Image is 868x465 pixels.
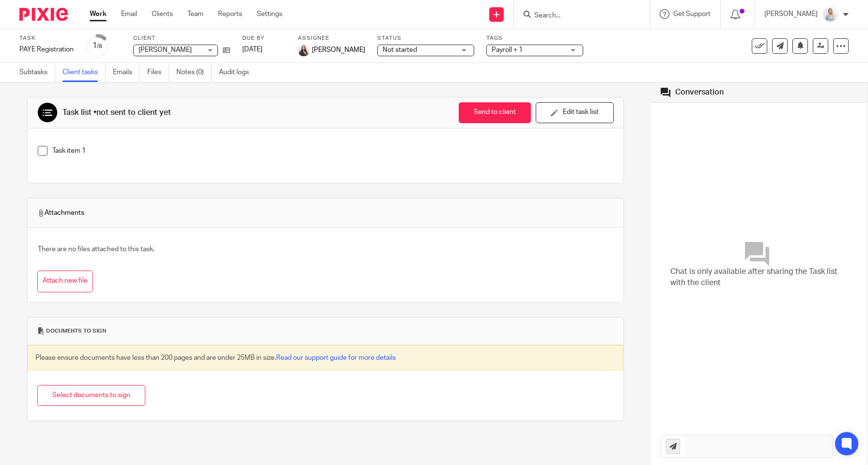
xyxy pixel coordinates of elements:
[62,63,106,82] a: Client tasks
[37,385,145,406] button: Select documents to sign
[459,102,531,123] button: Send to client
[62,108,171,118] div: Task list •
[242,46,263,53] span: [DATE]
[52,146,613,156] p: Task item 1
[673,11,711,17] span: Get Support
[219,63,256,82] a: Audit logs
[675,87,724,97] div: Conversation
[298,34,365,42] label: Assignee
[312,45,365,55] span: [PERSON_NAME]
[242,34,286,42] label: Due by
[133,34,230,42] label: Client
[121,9,137,19] a: Email
[486,34,583,42] label: Tags
[96,109,171,116] span: not sent to client yet
[536,102,614,123] button: Edit task list
[28,345,623,370] div: Please ensure documents have less than 200 pages and are under 25MB in size.
[90,9,107,19] a: Work
[113,63,140,82] a: Emails
[19,34,74,42] label: Task
[38,246,155,253] span: There are no files attached to this task.
[37,271,93,292] button: Attach new file
[533,12,620,20] input: Search
[19,63,55,82] a: Subtasks
[218,9,242,19] a: Reports
[187,9,203,19] a: Team
[377,34,474,42] label: Status
[257,9,282,19] a: Settings
[383,47,417,53] span: Not started
[19,8,68,21] img: Pixie
[97,44,102,49] small: /8
[176,63,212,82] a: Notes (0)
[19,45,74,54] div: PAYE Registration
[670,266,848,289] span: Chat is only available after sharing the Task list with the client
[492,47,523,53] span: Payroll + 1
[37,208,84,218] span: Attachments
[276,354,396,361] a: Read our support guide for more details
[147,63,169,82] a: Files
[764,9,818,19] p: [PERSON_NAME]
[93,40,102,51] div: 1
[139,47,192,53] span: [PERSON_NAME]
[152,9,173,19] a: Clients
[822,7,838,22] img: MC_T&CO_Headshots-25.jpg
[298,45,310,56] img: 2022.jpg
[46,327,106,335] span: Documents to sign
